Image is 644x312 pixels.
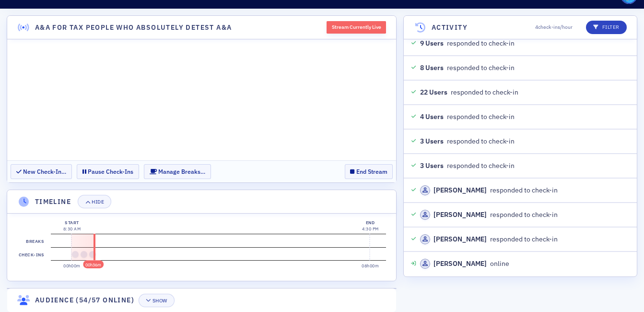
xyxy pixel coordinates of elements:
time: 4:30 PM [362,226,379,231]
button: New Check-In… [11,164,72,179]
span: responded to check-in [447,112,515,122]
h4: Activity [432,23,468,33]
span: responded to check-in [447,161,515,171]
span: responded to check-in [447,38,515,48]
div: End [362,219,379,226]
time: 00h00m [63,263,81,268]
button: End Stream [345,164,393,179]
button: Pause Check-Ins [77,164,139,179]
div: Hide [92,199,104,204]
label: Breaks [24,234,46,248]
span: 4 Users [420,112,444,122]
span: responded to check-in [447,136,515,146]
h4: Audience (54/57 online) [35,295,134,305]
time: 00h36m [85,262,101,267]
span: responded to check-in [451,87,518,97]
span: 3 Users [420,161,444,171]
div: responded to check-in [420,234,558,244]
div: [PERSON_NAME] [433,185,487,195]
div: online [420,259,509,269]
div: [PERSON_NAME] [433,259,487,269]
div: Show [152,298,167,303]
h4: A&A for Tax People Who Absolutely Detest A&A [35,23,232,33]
div: [PERSON_NAME] [433,210,487,220]
span: 3 Users [420,136,444,146]
h4: Timeline [35,197,71,207]
div: responded to check-in [420,185,558,195]
div: Start [63,219,81,226]
div: Stream Currently Live [327,21,386,34]
span: 4 check-ins/hour [535,24,573,31]
button: Filter [586,21,627,34]
button: Hide [78,195,111,208]
div: responded to check-in [420,210,558,220]
button: Manage Breaks… [144,164,211,179]
span: 9 Users [420,38,444,48]
div: [PERSON_NAME] [433,234,487,244]
span: 8 Users [420,63,444,73]
p: Filter [593,24,620,31]
span: responded to check-in [447,63,515,73]
time: 8:30 AM [63,226,81,231]
label: Check-ins [17,248,46,261]
span: 22 Users [420,87,447,97]
time: 08h00m [362,263,379,268]
button: Show [139,294,175,307]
